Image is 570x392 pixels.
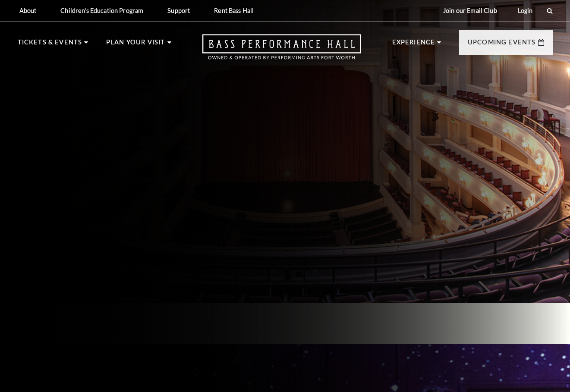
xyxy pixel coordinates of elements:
[60,7,143,14] p: Children's Education Program
[167,7,190,14] p: Support
[214,7,254,14] p: Rent Bass Hall
[106,37,165,53] p: Plan Your Visit
[468,37,536,53] p: Upcoming Events
[19,7,37,14] p: About
[392,37,435,53] p: Experience
[18,37,82,53] p: Tickets & Events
